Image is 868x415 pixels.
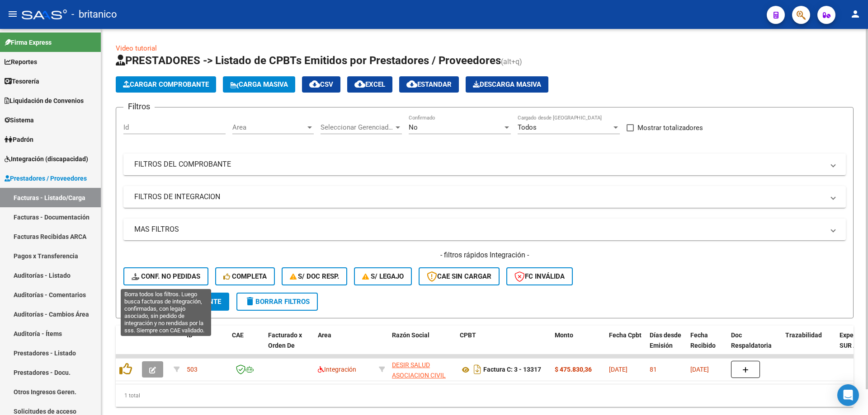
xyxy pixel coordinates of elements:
[187,366,198,373] span: 503
[123,186,846,208] mat-expansion-panel-header: FILTROS DE INTEGRACION
[7,9,18,19] mat-icon: menu
[637,122,703,133] span: Mostrar totalizadores
[388,326,456,365] datatable-header-cell: Razón Social
[314,326,375,365] datatable-header-cell: Area
[290,272,340,280] span: S/ Doc Resp.
[690,366,709,373] span: [DATE]
[399,76,459,93] button: Estandar
[609,366,627,373] span: [DATE]
[264,326,314,365] datatable-header-cell: Facturado x Orden De
[354,79,365,89] mat-icon: cloud_download
[605,326,646,365] datatable-header-cell: Fecha Cpbt
[215,267,275,285] button: Completa
[687,326,727,365] datatable-header-cell: Fecha Recibido
[318,331,331,339] span: Area
[116,76,216,93] button: Cargar Comprobante
[321,123,394,131] span: Seleccionar Gerenciador
[134,192,824,202] mat-panel-title: FILTROS DE INTEGRACION
[132,296,142,307] mat-icon: search
[223,76,295,93] button: Carga Masiva
[409,123,418,131] span: No
[245,296,255,307] mat-icon: delete
[123,100,155,113] h3: Filtros
[782,326,836,365] datatable-header-cell: Trazabilidad
[650,331,681,349] span: Días desde Emisión
[785,331,822,339] span: Trazabilidad
[318,366,356,373] span: Integración
[506,267,573,285] button: FC Inválida
[5,173,87,183] span: Prestadores / Proveedores
[406,80,452,89] span: Estandar
[132,272,200,280] span: Conf. no pedidas
[347,76,392,93] button: EXCEL
[5,135,33,145] span: Padrón
[392,360,453,379] div: 30714709344
[646,326,687,365] datatable-header-cell: Días desde Emisión
[362,272,404,280] span: S/ legajo
[5,154,88,164] span: Integración (discapacidad)
[223,272,267,280] span: Completa
[354,267,412,285] button: S/ legajo
[282,267,348,285] button: S/ Doc Resp.
[134,224,824,234] mat-panel-title: MAS FILTROS
[731,331,772,349] span: Doc Respaldatoria
[427,272,491,280] span: CAE SIN CARGAR
[132,298,221,306] span: Buscar Comprobante
[116,54,501,67] span: PRESTADORES -> Listado de CPBTs Emitidos por Prestadores / Proveedores
[727,326,782,365] datatable-header-cell: Doc Respaldatoria
[5,37,52,47] span: Firma Express
[228,326,264,365] datatable-header-cell: CAE
[123,219,846,240] mat-expansion-panel-header: MAS FILTROS
[71,5,117,24] span: - britanico
[309,79,320,89] mat-icon: cloud_download
[419,267,500,285] button: CAE SIN CARGAR
[187,331,193,339] span: ID
[501,57,522,66] span: (alt+q)
[354,80,385,89] span: EXCEL
[850,9,861,19] mat-icon: person
[236,293,318,311] button: Borrar Filtros
[5,57,37,67] span: Reportes
[232,123,306,131] span: Area
[392,361,446,379] span: DESIR SALUD ASOCIACION CIVIL
[5,115,34,125] span: Sistema
[302,76,340,93] button: CSV
[609,331,642,339] span: Fecha Cpbt
[466,76,548,93] app-download-masive: Descarga masiva de comprobantes (adjuntos)
[309,80,333,89] span: CSV
[460,331,476,339] span: CPBT
[123,293,229,311] button: Buscar Comprobante
[690,331,716,349] span: Fecha Recibido
[183,326,228,365] datatable-header-cell: ID
[472,362,483,377] i: Descargar documento
[406,79,417,89] mat-icon: cloud_download
[5,96,84,106] span: Liquidación de Convenios
[116,44,157,52] a: Video tutorial
[466,76,548,93] button: Descarga Masiva
[473,80,541,89] span: Descarga Masiva
[837,384,859,406] div: Open Intercom Messenger
[123,267,208,285] button: Conf. no pedidas
[551,326,605,365] datatable-header-cell: Monto
[123,80,209,89] span: Cargar Comprobante
[392,331,429,339] span: Razón Social
[514,272,565,280] span: FC Inválida
[134,159,824,169] mat-panel-title: FILTROS DEL COMPROBANTE
[123,250,846,260] h4: - filtros rápidos Integración -
[483,366,541,373] strong: Factura C: 3 - 13317
[232,331,244,339] span: CAE
[230,80,288,89] span: Carga Masiva
[116,384,854,407] div: 1 total
[650,366,657,373] span: 81
[555,331,573,339] span: Monto
[518,123,537,131] span: Todos
[123,154,846,175] mat-expansion-panel-header: FILTROS DEL COMPROBANTE
[555,366,592,373] strong: $ 475.830,36
[5,76,39,86] span: Tesorería
[268,331,302,349] span: Facturado x Orden De
[456,326,551,365] datatable-header-cell: CPBT
[245,298,310,306] span: Borrar Filtros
